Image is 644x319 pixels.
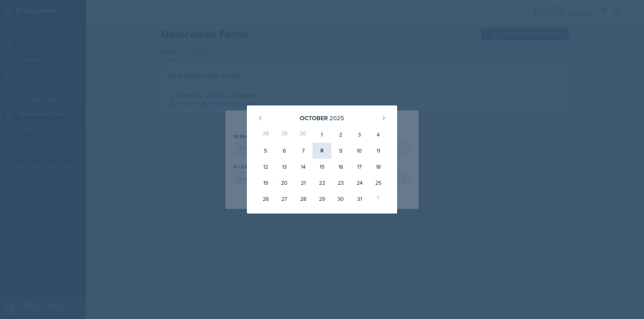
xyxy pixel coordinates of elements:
[275,175,294,191] div: 20
[256,143,275,159] div: 5
[350,191,369,207] div: 31
[300,113,328,123] div: October
[350,159,369,175] div: 17
[331,127,350,143] div: 2
[350,127,369,143] div: 3
[313,143,331,159] div: 8
[275,127,294,143] div: 29
[369,175,388,191] div: 25
[369,191,388,207] div: 1
[294,159,313,175] div: 14
[313,191,331,207] div: 29
[275,159,294,175] div: 13
[256,175,275,191] div: 19
[331,159,350,175] div: 16
[313,175,331,191] div: 22
[313,159,331,175] div: 15
[369,127,388,143] div: 4
[313,127,331,143] div: 1
[350,143,369,159] div: 10
[294,127,313,143] div: 30
[331,191,350,207] div: 30
[331,143,350,159] div: 9
[275,191,294,207] div: 27
[369,159,388,175] div: 18
[294,191,313,207] div: 28
[256,191,275,207] div: 26
[369,143,388,159] div: 11
[256,127,275,143] div: 28
[256,159,275,175] div: 12
[294,175,313,191] div: 21
[331,175,350,191] div: 23
[350,175,369,191] div: 24
[275,143,294,159] div: 6
[329,113,344,123] div: 2025
[294,143,313,159] div: 7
